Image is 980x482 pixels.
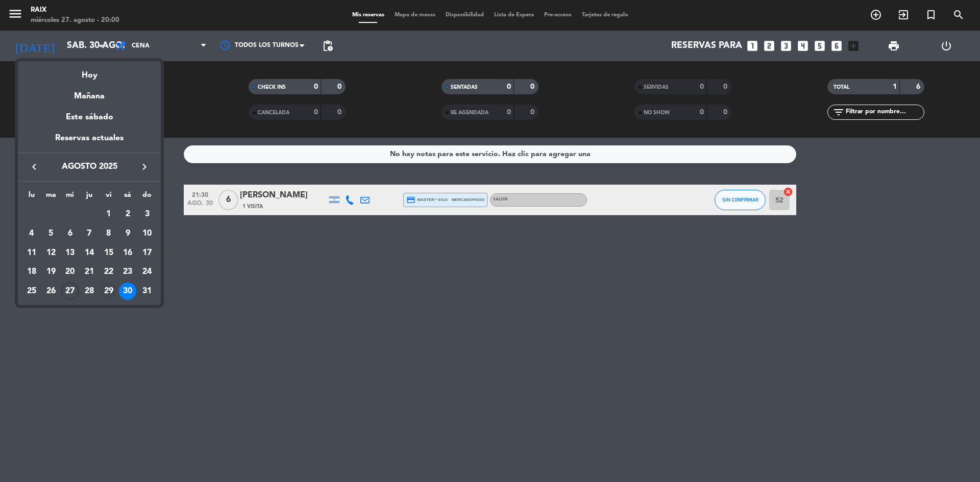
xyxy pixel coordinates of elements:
td: 14 de agosto de 2025 [80,243,99,263]
div: Reservas actuales [18,132,161,153]
td: 20 de agosto de 2025 [60,262,80,282]
div: 29 [100,283,117,300]
div: 16 [119,244,136,262]
div: 1 [100,206,117,223]
div: 5 [42,225,60,242]
div: 31 [138,283,156,300]
div: 6 [61,225,79,242]
td: 28 de agosto de 2025 [80,282,99,301]
th: sábado [118,189,138,205]
td: 27 de agosto de 2025 [60,282,80,301]
div: 18 [23,263,40,281]
td: 10 de agosto de 2025 [137,224,157,243]
div: Mañana [18,82,161,103]
div: 20 [61,263,79,281]
div: Hoy [18,61,161,82]
td: 11 de agosto de 2025 [22,243,41,263]
div: 21 [81,263,98,281]
div: 19 [42,263,60,281]
div: 7 [81,225,98,242]
th: martes [41,189,61,205]
td: 16 de agosto de 2025 [118,243,138,263]
td: 19 de agosto de 2025 [41,262,61,282]
div: 12 [42,244,60,262]
th: miércoles [60,189,80,205]
button: keyboard_arrow_right [135,160,154,173]
div: 25 [23,283,40,300]
div: 4 [23,225,40,242]
div: Este sábado [18,103,161,132]
td: 3 de agosto de 2025 [137,205,157,224]
div: 26 [42,283,60,300]
div: 10 [138,225,156,242]
div: 30 [119,283,136,300]
div: 8 [100,225,117,242]
div: 13 [61,244,79,262]
td: 17 de agosto de 2025 [137,243,157,263]
div: 27 [61,283,79,300]
button: keyboard_arrow_left [25,160,43,173]
div: 22 [100,263,117,281]
td: 24 de agosto de 2025 [137,262,157,282]
th: lunes [22,189,41,205]
td: 23 de agosto de 2025 [118,262,138,282]
span: agosto 2025 [43,160,135,173]
div: 24 [138,263,156,281]
td: 8 de agosto de 2025 [99,224,118,243]
div: 2 [119,206,136,223]
td: 5 de agosto de 2025 [41,224,61,243]
td: 4 de agosto de 2025 [22,224,41,243]
td: 26 de agosto de 2025 [41,282,61,301]
div: 11 [23,244,40,262]
td: 7 de agosto de 2025 [80,224,99,243]
td: 9 de agosto de 2025 [118,224,138,243]
div: 9 [119,225,136,242]
th: jueves [80,189,99,205]
td: 30 de agosto de 2025 [118,282,138,301]
th: domingo [137,189,157,205]
td: 21 de agosto de 2025 [80,262,99,282]
td: 12 de agosto de 2025 [41,243,61,263]
td: 15 de agosto de 2025 [99,243,118,263]
td: 22 de agosto de 2025 [99,262,118,282]
td: 31 de agosto de 2025 [137,282,157,301]
div: 3 [138,206,156,223]
td: 29 de agosto de 2025 [99,282,118,301]
div: 14 [81,244,98,262]
div: 28 [81,283,98,300]
th: viernes [99,189,118,205]
div: 15 [100,244,117,262]
div: 17 [138,244,156,262]
td: 1 de agosto de 2025 [99,205,118,224]
td: 25 de agosto de 2025 [22,282,41,301]
i: keyboard_arrow_right [138,161,151,173]
td: 13 de agosto de 2025 [60,243,80,263]
td: 6 de agosto de 2025 [60,224,80,243]
td: 2 de agosto de 2025 [118,205,138,224]
i: keyboard_arrow_left [28,161,40,173]
td: AGO. [22,205,99,224]
td: 18 de agosto de 2025 [22,262,41,282]
div: 23 [119,263,136,281]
